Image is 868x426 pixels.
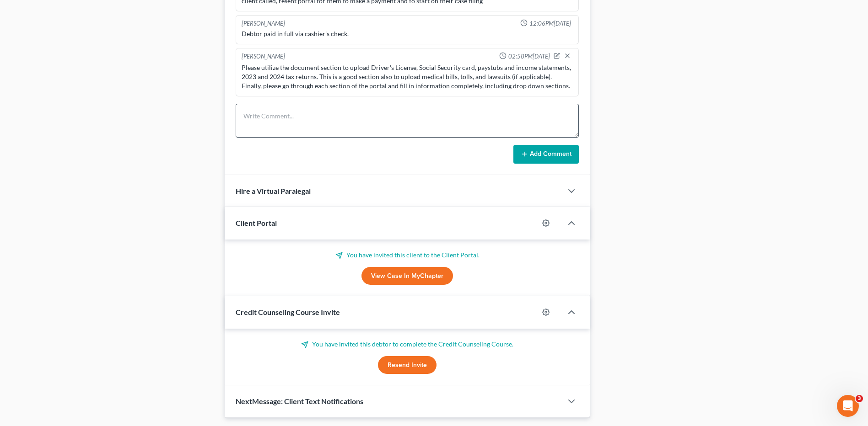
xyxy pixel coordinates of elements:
[236,218,277,227] span: Client Portal
[236,340,579,349] p: You have invited this debtor to complete the Credit Counseling Course.
[378,356,437,374] button: Resend Invite
[242,29,573,38] div: Debtor paid in full via cashier's check.
[513,145,579,164] button: Add Comment
[236,186,311,195] span: Hire a Virtual Paralegal
[529,19,571,28] span: 12:06PM[DATE]
[361,267,453,285] a: View Case in MyChapter
[236,250,579,260] p: You have invited this client to the Client Portal.
[236,397,363,405] span: NextMessage: Client Text Notifications
[236,308,340,316] span: Credit Counseling Course Invite
[242,52,285,61] div: [PERSON_NAME]
[242,63,573,91] div: Please utilize the document section to upload Driver's License, Social Security card, paystubs an...
[856,395,863,402] span: 3
[242,19,285,28] div: [PERSON_NAME]
[837,395,859,417] iframe: Intercom live chat
[508,52,550,61] span: 02:58PM[DATE]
